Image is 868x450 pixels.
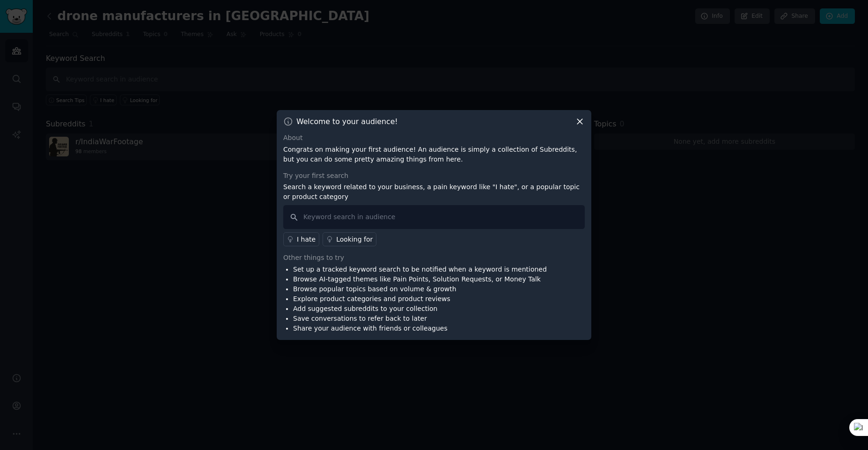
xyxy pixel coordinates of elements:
[283,133,585,143] div: About
[283,205,585,229] input: Keyword search in audience
[293,265,547,274] li: Set up a tracked keyword search to be notified when a keyword is mentioned
[283,145,585,164] p: Congrats on making your first audience! An audience is simply a collection of Subreddits, but you...
[336,235,373,244] div: Looking for
[293,274,547,284] li: Browse AI-tagged themes like Pain Points, Solution Requests, or Money Talk
[283,232,319,246] a: I hate
[283,253,585,263] div: Other things to try
[293,304,547,314] li: Add suggested subreddits to your collection
[283,182,585,202] p: Search a keyword related to your business, a pain keyword like "I hate", or a popular topic or pr...
[293,294,547,304] li: Explore product categories and product reviews
[293,284,547,294] li: Browse popular topics based on volume & growth
[296,117,398,126] h3: Welcome to your audience!
[323,232,376,246] a: Looking for
[283,171,585,181] div: Try your first search
[293,314,547,324] li: Save conversations to refer back to later
[293,324,547,333] li: Share your audience with friends or colleagues
[297,235,316,244] div: I hate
